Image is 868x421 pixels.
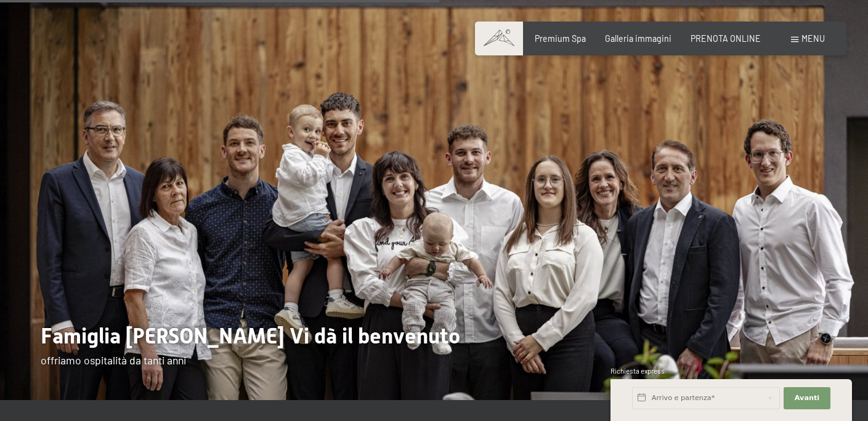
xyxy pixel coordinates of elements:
span: Richiesta express [610,367,665,375]
span: Avanti [795,393,819,403]
span: offriamo ospitalità da tanti anni [41,353,186,367]
a: Premium Spa [535,33,586,44]
span: Menu [801,33,825,44]
a: PRENOTA ONLINE [691,33,761,44]
button: Avanti [784,387,830,409]
a: Galleria immagini [605,33,671,44]
span: Famiglia [PERSON_NAME] Vi dà il benvenuto [41,323,460,348]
